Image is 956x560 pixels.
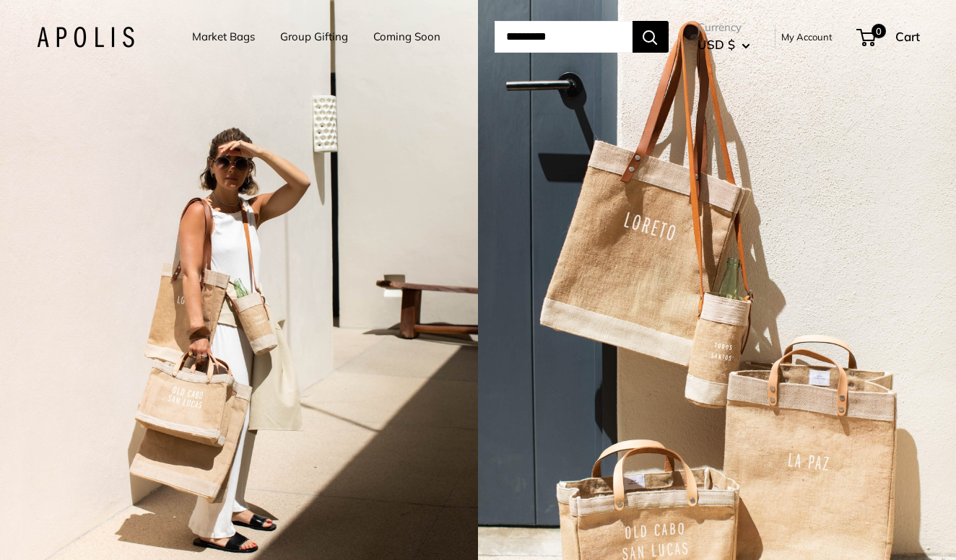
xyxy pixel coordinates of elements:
input: Search... [495,21,633,53]
span: Cart [895,29,920,44]
span: Currency [698,17,750,38]
img: Apolis [37,27,134,48]
button: USD $ [698,33,750,56]
a: My Account [781,28,833,45]
span: 0 [871,24,885,38]
a: Group Gifting [280,27,348,47]
a: Market Bags [192,27,255,47]
span: USD $ [698,37,735,52]
button: Search [633,21,669,53]
a: 0 Cart [858,25,920,48]
a: Coming Soon [373,27,440,47]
